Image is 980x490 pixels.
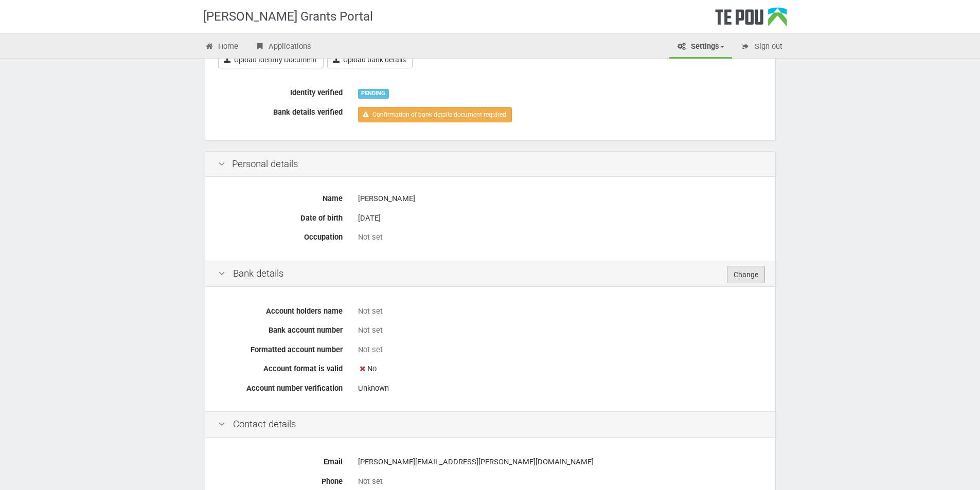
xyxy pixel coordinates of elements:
[210,360,350,374] label: Account format is valid
[358,453,762,471] div: [PERSON_NAME][EMAIL_ADDRESS][PERSON_NAME][DOMAIN_NAME]
[358,209,762,227] div: [DATE]
[669,36,732,59] a: Settings
[205,152,775,177] div: Personal details
[358,476,762,487] div: Not set
[205,411,775,438] div: Contact details
[197,36,246,59] a: Home
[210,209,350,224] label: Date of birth
[205,261,775,287] div: Bank details
[358,190,762,208] div: [PERSON_NAME]
[210,84,350,98] label: Identity verified
[358,344,762,355] div: Not set
[210,473,350,487] label: Phone
[218,51,324,68] a: Upload Identity Document
[358,89,389,98] div: PENDING
[358,325,762,336] div: Not set
[733,36,790,59] a: Sign out
[727,266,765,283] a: Change
[358,232,762,243] div: Not set
[358,107,512,122] a: Confirmation of bank details document required
[210,103,350,118] label: Bank details verified
[210,379,350,394] label: Account number verification
[358,306,762,317] div: Not set
[210,190,350,204] label: Name
[715,7,787,33] div: Te Pou Logo
[247,36,319,59] a: Applications
[358,360,762,378] div: No
[358,379,762,397] div: Unknown
[210,302,350,317] label: Account holders name
[210,453,350,467] label: Email
[210,341,350,355] label: Formatted account number
[210,321,350,336] label: Bank account number
[327,51,413,68] a: Upload bank details
[210,228,350,243] label: Occupation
